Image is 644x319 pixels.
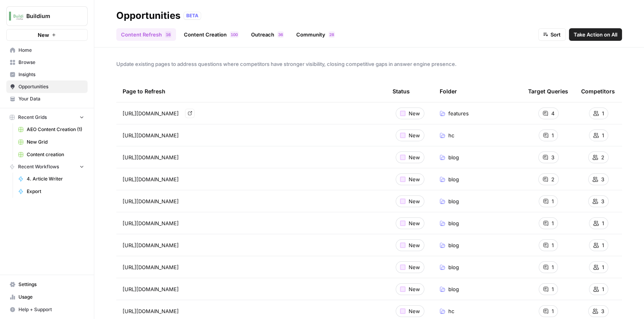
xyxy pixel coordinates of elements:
span: 1 [552,197,554,205]
span: 2 [601,153,604,161]
span: 1 [552,263,554,271]
span: 3 [551,153,554,161]
a: Browse [6,56,88,69]
span: 3 [601,175,604,183]
span: Recent Grids [18,114,47,121]
div: Target Queries [528,80,568,102]
span: blog [448,219,459,227]
span: New Grid [27,139,84,146]
span: blog [448,175,459,183]
button: Take Action on All [569,28,622,41]
span: 1 [552,131,554,139]
span: blog [448,285,459,293]
span: Update existing pages to address questions where competitors have stronger visibility, closing co... [116,60,622,68]
span: 1 [602,241,604,249]
div: Opportunities [116,9,180,22]
span: 6 [168,31,171,38]
span: 1 [552,219,554,227]
div: 100 [230,31,239,38]
span: New [409,153,420,161]
span: 1 [166,31,168,38]
span: [URL][DOMAIN_NAME] [123,285,179,293]
a: Export [15,185,88,198]
span: [URL][DOMAIN_NAME] [123,109,179,117]
span: 1 [602,285,604,293]
span: features [448,109,469,117]
div: BETA [183,12,201,20]
img: Buildium Logo [9,9,23,23]
span: New [409,241,420,249]
span: New [409,197,420,205]
span: 4 [551,109,554,117]
span: Browse [18,59,84,66]
a: Insights [6,68,88,81]
span: Usage [18,293,84,301]
span: [URL][DOMAIN_NAME] [123,197,179,205]
span: New [38,31,49,39]
a: Settings [6,278,88,291]
a: Content creation [15,148,88,161]
span: [URL][DOMAIN_NAME] [123,263,179,271]
a: Content Refresh16 [116,28,176,41]
a: Content Creation100 [179,28,243,41]
span: [URL][DOMAIN_NAME] [123,219,179,227]
span: New [409,307,420,315]
button: New [6,29,88,41]
span: blog [448,197,459,205]
span: Settings [18,281,84,288]
a: Opportunities [6,80,88,93]
span: 3 [601,197,604,205]
a: Your Data [6,93,88,105]
span: Help + Support [18,306,84,313]
button: Workspace: Buildium [6,6,88,26]
div: Folder [440,80,457,102]
span: Recent Workflows [18,163,59,170]
span: hc [448,307,454,315]
button: Sort [538,28,566,41]
span: Take Action on All [574,31,617,38]
span: 2 [551,175,554,183]
span: 3 [601,307,604,315]
div: 28 [328,31,335,38]
span: [URL][DOMAIN_NAME] [123,131,179,139]
span: 0 [233,31,235,38]
span: Export [27,188,84,195]
span: 1 [552,307,554,315]
span: 1 [602,219,604,227]
div: 36 [277,31,284,38]
span: hc [448,131,454,139]
span: Your Data [18,95,84,102]
span: 1 [602,109,604,117]
span: 6 [281,31,283,38]
span: Sort [550,31,561,38]
span: blog [448,153,459,161]
a: Outreach36 [246,28,288,41]
span: 1 [552,241,554,249]
span: 1 [602,263,604,271]
span: New [409,131,420,139]
div: 16 [165,31,171,38]
span: AEO Content Creation (1) [27,126,84,133]
div: Page to Refresh [123,80,380,102]
span: blog [448,241,459,249]
button: Help + Support [6,303,88,316]
span: [URL][DOMAIN_NAME] [123,153,179,161]
span: New [409,109,420,117]
a: 4. Article Writer [15,173,88,185]
span: 0 [235,31,238,38]
a: Community28 [292,28,339,41]
span: 1 [602,131,604,139]
span: New [409,175,420,183]
span: Buildium [26,12,74,20]
a: New Grid [15,136,88,148]
span: New [409,219,420,227]
a: Home [6,44,88,57]
span: 3 [278,31,281,38]
span: [URL][DOMAIN_NAME] [123,307,179,315]
button: Recent Workflows [6,161,88,173]
span: New [409,263,420,271]
span: 4. Article Writer [27,175,84,182]
span: Home [18,47,84,54]
span: Insights [18,71,84,78]
span: New [409,285,420,293]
